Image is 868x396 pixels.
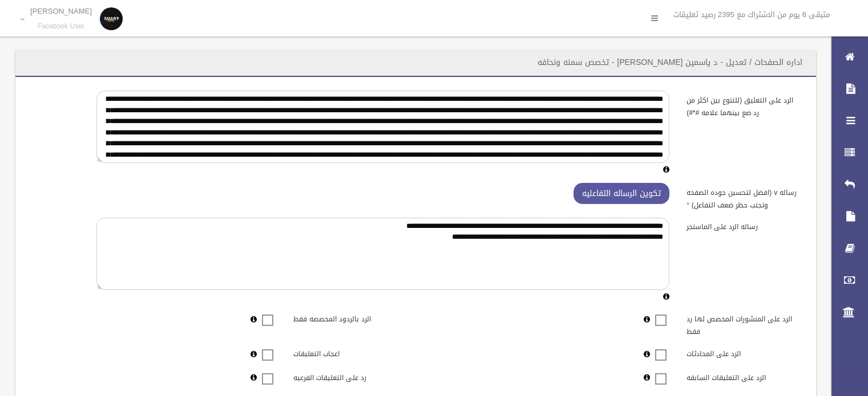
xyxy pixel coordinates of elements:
[678,310,809,338] label: الرد على المنشورات المخصص لها رد فقط
[285,345,416,361] label: اعجاب التعليقات
[285,368,416,384] label: رد على التعليقات الفرعيه
[285,310,416,326] label: الرد بالردود المخصصه فقط
[678,183,809,211] label: رساله v (افضل لتحسين جوده الصفحه وتجنب حظر ضعف التفاعل)
[678,91,809,119] label: الرد على التعليق (للتنوع بين اكثر من رد ضع بينهما علامه #*#)
[678,368,809,384] label: الرد على التعليقات السابقه
[30,22,92,31] small: Facebook User
[30,7,92,15] p: [PERSON_NAME]
[678,345,809,361] label: الرد على المحادثات
[524,51,816,74] header: اداره الصفحات / تعديل - د ياسمين [PERSON_NAME] - تخصص سمنه ونحافه
[678,218,809,234] label: رساله الرد على الماسنجر
[574,183,669,204] button: تكوين الرساله التفاعليه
